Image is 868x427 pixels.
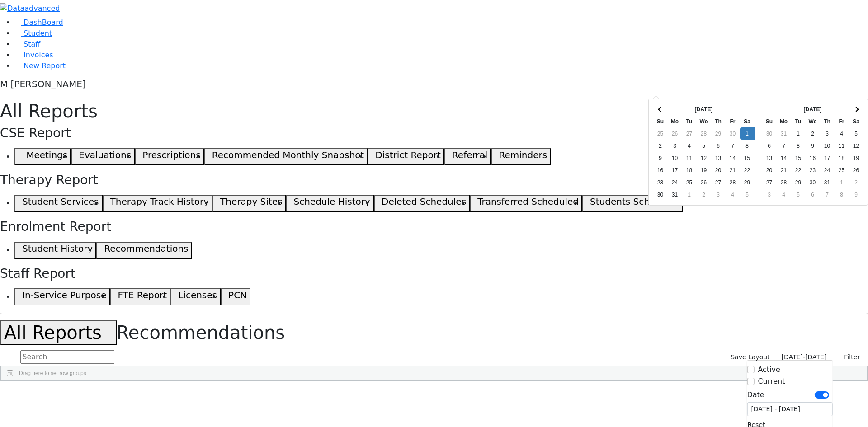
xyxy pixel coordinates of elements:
[14,242,96,259] button: Student History
[762,152,777,164] td: 13
[170,288,221,305] button: Licenses
[711,115,726,127] th: Th
[374,195,470,212] button: Deleted Schedules
[849,188,863,201] td: 9
[711,176,726,188] td: 27
[582,195,683,212] button: Students Schedules
[22,196,99,207] h5: Student Services
[96,242,192,259] button: Recommendations
[0,320,868,345] h1: Recommendations
[726,140,740,152] td: 7
[762,188,777,201] td: 3
[14,61,66,70] a: New Report
[24,61,66,70] span: New Report
[110,196,209,207] h5: Therapy Track History
[668,115,682,127] th: Mo
[682,140,697,152] td: 4
[726,152,740,164] td: 14
[375,150,441,160] h5: District Report
[14,40,40,48] a: Staff
[24,18,63,27] span: DashBoard
[791,188,806,201] td: 5
[791,152,806,164] td: 15
[820,140,835,152] td: 10
[777,103,849,115] th: [DATE]
[499,150,547,160] h5: Reminders
[697,188,711,201] td: 2
[740,127,755,140] td: 1
[221,288,250,305] button: PCN
[697,164,711,176] td: 19
[697,152,711,164] td: 12
[212,150,364,160] h5: Recommended Monthly Snapshot
[849,140,863,152] td: 12
[653,140,668,152] td: 2
[220,196,282,207] h5: Therapy Sites
[762,127,777,140] td: 30
[740,188,755,201] td: 5
[806,164,820,176] td: 23
[697,115,711,127] th: We
[14,29,52,38] a: Student
[820,127,835,140] td: 3
[228,290,247,300] h5: PCN
[835,164,849,176] td: 25
[24,40,40,48] span: Staff
[697,140,711,152] td: 5
[740,176,755,188] td: 29
[849,152,863,164] td: 19
[740,115,755,127] th: Sa
[14,148,71,165] button: Meetings
[726,176,740,188] td: 28
[791,176,806,188] td: 29
[782,353,827,361] span: [DATE]-[DATE]
[26,150,67,160] h5: Meetings
[835,176,849,188] td: 1
[820,164,835,176] td: 24
[668,164,682,176] td: 17
[668,140,682,152] td: 3
[740,152,755,164] td: 15
[14,288,110,305] button: In-Service Purpose
[791,164,806,176] td: 22
[0,320,117,345] button: All Reports
[24,51,53,59] span: Invoices
[653,164,668,176] td: 16
[653,115,668,127] th: Su
[835,115,849,127] th: Fr
[653,188,668,201] td: 30
[762,140,777,152] td: 6
[777,188,791,201] td: 4
[762,164,777,176] td: 20
[849,164,863,176] td: 26
[726,350,774,364] button: Save Layout
[711,164,726,176] td: 20
[14,195,103,212] button: Student Services
[806,152,820,164] td: 16
[470,195,582,212] button: Transferred Scheduled
[791,127,806,140] td: 1
[806,115,820,127] th: We
[682,164,697,176] td: 18
[711,127,726,140] td: 29
[477,196,579,207] h5: Transferred Scheduled
[14,51,53,59] a: Invoices
[806,140,820,152] td: 9
[777,164,791,176] td: 21
[806,176,820,188] td: 30
[110,288,170,305] button: FTE Report
[697,127,711,140] td: 28
[135,148,204,165] button: Prescriptions
[820,115,835,127] th: Th
[849,115,863,127] th: Sa
[777,176,791,188] td: 28
[806,127,820,140] td: 2
[20,350,114,364] input: Search
[452,150,488,160] h5: Referral
[668,152,682,164] td: 10
[726,164,740,176] td: 21
[832,350,864,364] button: Filter
[653,152,668,164] td: 9
[668,103,740,115] th: [DATE]
[820,152,835,164] td: 17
